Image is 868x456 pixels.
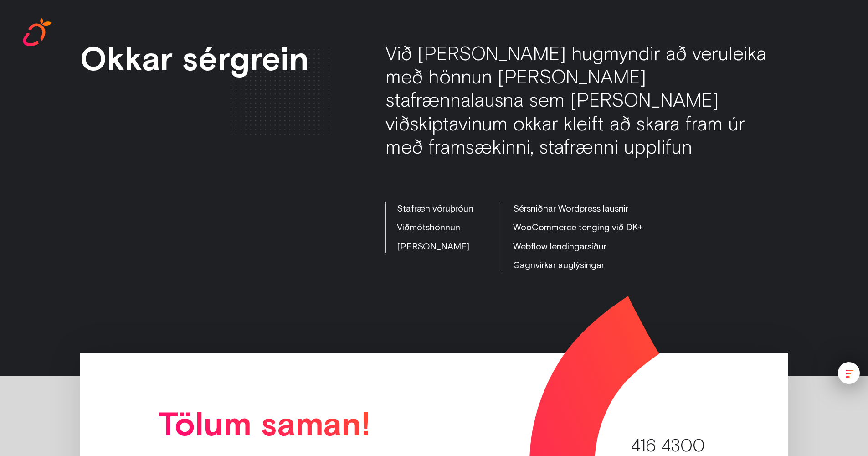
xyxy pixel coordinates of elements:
div: Við [PERSON_NAME] hugmyndir að veruleika með hönnun [PERSON_NAME] stafrænnalausna sem [PERSON_NAM... [385,42,788,159]
div: Stafræn vöruþróun Viðmótshönnun [PERSON_NAME] [397,199,473,256]
div: Sérsniðnar Wordpress lausnir WooCommerce tenging við DK+ Webflow lendingarsíður Gagnvirkar auglýs... [513,199,642,275]
h2: Okkar sérgrein [80,42,381,75]
h2: Tölum saman! [159,407,556,440]
div: 416 4300 [631,440,705,452]
div: menu [830,354,868,392]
